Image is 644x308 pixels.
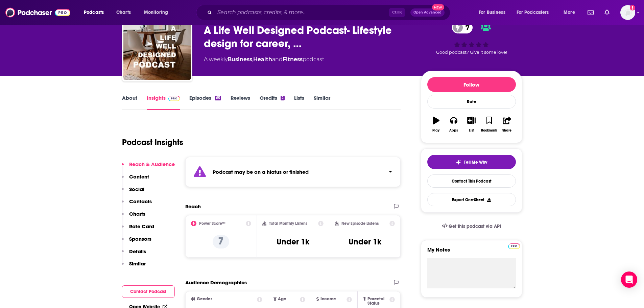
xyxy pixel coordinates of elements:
[122,198,152,211] button: Contacts
[215,96,221,100] div: 65
[185,157,401,187] section: Click to expand status details
[559,7,583,18] button: open menu
[498,112,516,137] button: Share
[456,160,461,165] img: tell me why sparkle
[427,193,516,206] button: Export One-Sheet
[253,56,272,63] a: Health
[464,160,487,165] span: Tell Me Why
[427,246,516,258] label: My Notes
[427,95,516,109] div: Rate
[436,50,507,55] span: Good podcast? Give it some love!
[281,96,285,100] div: 2
[432,128,439,133] div: Play
[185,203,201,210] h2: Reach
[272,56,283,63] span: and
[213,169,309,175] strong: Podcast may be on a hiatus or finished
[427,174,516,188] a: Contact This Podcast
[517,8,549,17] span: For Podcasters
[129,236,151,242] p: Sponsors
[269,221,307,226] h2: Total Monthly Listens
[122,211,145,223] button: Charts
[502,128,511,133] div: Share
[129,198,152,205] p: Contacts
[427,77,516,92] button: Follow
[620,5,635,20] span: Logged in as SimonElement
[129,161,175,167] p: Reach & Audience
[278,297,286,301] span: Age
[79,7,113,18] button: open menu
[213,235,229,248] p: 7
[427,155,516,169] button: tell me why sparkleTell Me Why
[189,95,221,110] a: Episodes65
[129,211,145,217] p: Charts
[129,223,154,230] p: Rate Card
[367,297,388,306] span: Parental Status
[129,260,146,267] p: Similar
[462,112,480,137] button: List
[122,236,151,248] button: Sponsors
[480,112,498,137] button: Bookmark
[185,279,247,286] h2: Audience Demographics
[129,173,149,180] p: Content
[147,95,180,110] a: InsightsPodchaser Pro
[277,237,309,247] h3: Under 1k
[144,8,168,17] span: Monitoring
[139,7,177,18] button: open menu
[349,237,381,247] h3: Under 1k
[445,112,462,137] button: Apps
[122,248,146,261] button: Details
[84,8,104,17] span: Podcasts
[459,22,473,33] span: 7
[602,7,612,18] a: Show notifications dropdown
[320,297,336,301] span: Income
[620,5,635,20] button: Show profile menu
[449,128,458,133] div: Apps
[129,186,144,192] p: Social
[252,56,253,63] span: ,
[620,5,635,20] img: User Profile
[129,248,146,255] p: Details
[122,223,154,236] button: Rate Card
[512,7,559,18] button: open menu
[427,112,445,137] button: Play
[122,260,146,273] button: Similar
[123,13,191,80] img: A Life Well Designed Podcast- Lifestyle design for career, relationships, and business
[122,95,137,110] a: About
[389,8,405,17] span: Ctrl K
[421,17,522,59] div: 7Good podcast? Give it some love!
[564,8,575,17] span: More
[260,95,285,110] a: Credits2
[508,243,520,249] img: Podchaser Pro
[585,7,596,18] a: Show notifications dropdown
[294,95,304,110] a: Lists
[122,186,144,198] button: Social
[112,7,135,18] a: Charts
[449,223,501,229] span: Get this podcast via API
[469,128,474,133] div: List
[474,7,514,18] button: open menu
[479,8,505,17] span: For Business
[215,7,389,18] input: Search podcasts, credits, & more...
[122,137,183,147] h1: Podcast Insights
[122,161,175,173] button: Reach & Audience
[122,285,175,298] button: Contact Podcast
[228,56,252,63] a: Business
[432,4,444,10] span: New
[283,56,303,63] a: Fitness
[413,11,442,14] span: Open Advanced
[410,8,445,17] button: Open AdvancedNew
[452,22,473,33] a: 7
[621,271,637,288] div: Open Intercom Messenger
[436,218,507,235] a: Get this podcast via API
[5,6,70,19] img: Podchaser - Follow, Share and Rate Podcasts
[199,221,225,226] h2: Power Score™
[116,8,131,17] span: Charts
[197,297,212,301] span: Gender
[202,5,457,20] div: Search podcasts, credits, & more...
[231,95,250,110] a: Reviews
[508,242,520,249] a: Pro website
[481,128,497,133] div: Bookmark
[341,221,379,226] h2: New Episode Listens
